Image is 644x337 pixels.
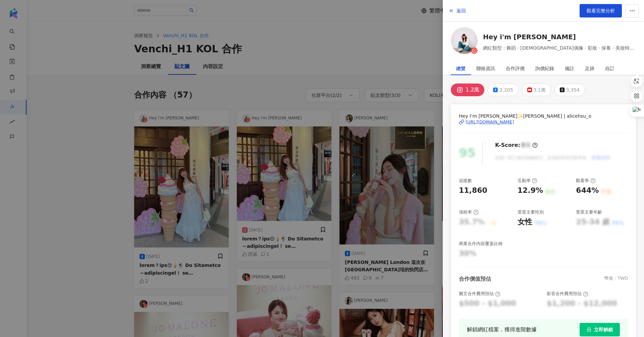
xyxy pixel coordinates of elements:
[587,327,591,332] span: lock
[576,209,602,215] div: 受眾主要年齡
[522,83,551,96] button: 3.1萬
[467,325,537,334] div: 解鎖網紅檔案，獲得進階數據
[506,62,525,75] div: 合作評價
[451,83,484,96] button: 1.2萬
[459,291,500,297] div: 圖文合作費用預估
[565,62,574,75] div: 備註
[499,85,513,95] div: 2,205
[587,8,615,13] span: 觀看完整分析
[518,178,537,184] div: 互動率
[451,27,478,54] img: KOL Avatar
[535,62,554,75] div: 詢價紀錄
[483,32,636,42] a: Hey i'm [PERSON_NAME]
[604,275,628,283] div: 幣值：TWD
[459,241,502,247] div: 商業合作內容覆蓋比例
[576,178,596,184] div: 觀看率
[459,185,487,196] div: 11,860
[554,83,585,96] button: 3,354
[518,217,532,227] div: 女性
[459,275,491,283] div: 合作價值預估
[580,4,622,17] a: 觀看完整分析
[566,85,580,95] div: 3,354
[518,185,543,196] div: 12.9%
[459,209,479,215] div: 漲粉率
[483,44,636,52] span: 網紅類型：舞蹈 · [DEMOGRAPHIC_DATA]偶像 · 彩妝 · 保養 · 美妝時尚 · 日常話題 · 穿搭
[488,83,518,96] button: 2,205
[459,112,628,120] span: Hey I’m [PERSON_NAME]✨[PERSON_NAME] | alicehsu_o
[459,119,628,125] a: [URL][DOMAIN_NAME]
[518,209,544,215] div: 受眾主要性別
[448,4,466,17] button: 返回
[594,327,613,332] span: 立即解鎖
[451,27,478,56] a: KOL Avatar
[457,8,466,13] span: 返回
[456,62,466,75] div: 總覽
[459,178,472,184] div: 追蹤數
[466,119,514,125] div: [URL][DOMAIN_NAME]
[547,291,588,297] div: 影音合作費用預估
[580,323,620,336] button: 立即解鎖
[585,62,594,75] div: 足跡
[476,62,495,75] div: 聯絡資訊
[576,185,599,196] div: 644%
[534,85,546,95] div: 3.1萬
[466,85,479,95] div: 1.2萬
[495,142,538,149] div: K-Score :
[605,62,614,75] div: 自訂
